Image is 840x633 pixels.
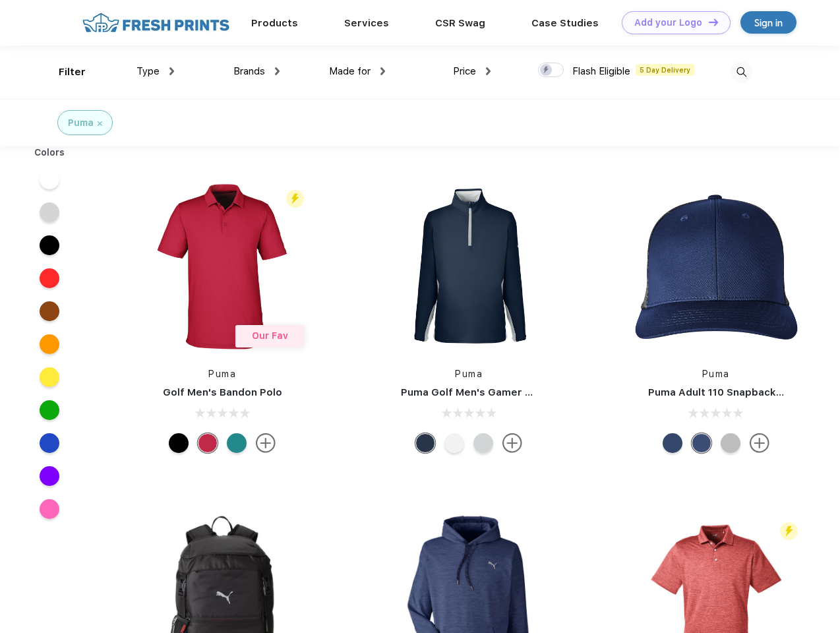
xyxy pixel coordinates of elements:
span: Type [136,65,160,77]
img: desktop_search.svg [731,61,752,83]
div: Puma Black [169,433,189,453]
span: Price [453,65,476,77]
img: fo%20logo%202.webp [78,11,233,34]
img: filter_cancel.svg [98,121,102,126]
span: Made for [329,65,371,77]
img: func=resize&h=266 [381,179,556,354]
div: Filter [59,65,86,80]
img: more.svg [502,433,522,453]
a: Golf Men's Bandon Polo [163,386,282,398]
div: Bright White [444,433,464,453]
img: more.svg [256,433,276,453]
div: Peacoat with Qut Shd [663,433,682,453]
div: Ski Patrol [198,433,218,453]
div: High Rise [473,433,493,453]
img: func=resize&h=266 [628,179,804,354]
div: Puma [68,116,94,130]
img: dropdown.png [380,67,385,75]
img: flash_active_toggle.svg [286,190,304,208]
img: dropdown.png [169,67,174,75]
span: 5 Day Delivery [636,64,694,76]
div: Green Lagoon [227,433,247,453]
img: more.svg [750,433,769,453]
span: Flash Eligible [572,65,630,77]
a: Puma Golf Men's Gamer Golf Quarter-Zip [401,386,609,398]
a: Products [251,17,298,29]
div: Sign in [754,15,783,30]
img: flash_active_toggle.svg [780,522,798,540]
img: dropdown.png [486,67,491,75]
img: DT [709,18,718,26]
span: Our Fav [252,330,288,341]
a: Sign in [740,11,796,34]
a: Services [344,17,389,29]
div: Peacoat Qut Shd [692,433,711,453]
div: Colors [24,146,75,160]
a: Puma [208,369,236,379]
span: Brands [233,65,265,77]
div: Navy Blazer [415,433,435,453]
img: dropdown.png [275,67,280,75]
a: CSR Swag [435,17,485,29]
a: Puma [702,369,730,379]
div: Quarry with Brt Whit [721,433,740,453]
a: Puma [455,369,483,379]
img: func=resize&h=266 [135,179,310,354]
div: Add your Logo [634,17,702,28]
